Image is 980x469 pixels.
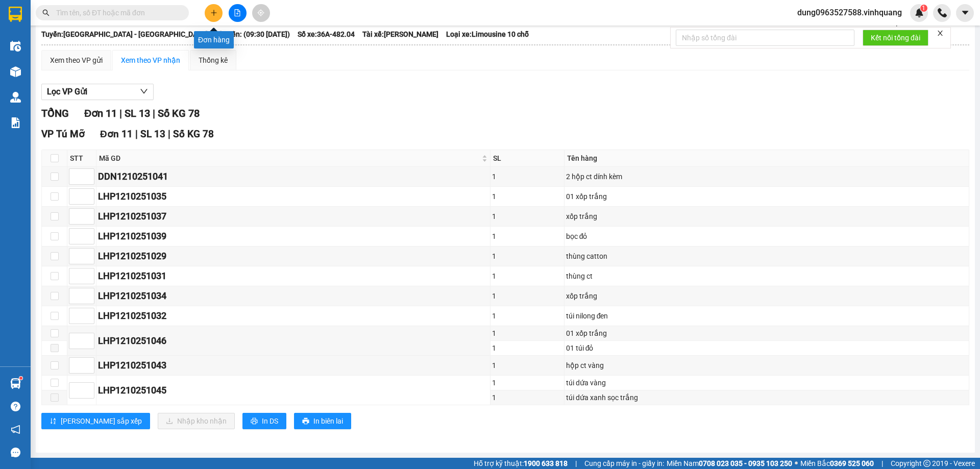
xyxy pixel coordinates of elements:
[566,290,967,302] div: xốp trắng
[96,266,491,286] td: LHP1210251031
[922,5,925,12] span: 1
[863,30,928,46] button: Kết nối tổng đài
[566,342,967,354] div: 01 túi đỏ
[121,55,180,66] div: Xem theo VP nhận
[158,107,200,119] span: Số KG 78
[61,415,142,427] span: [PERSON_NAME] sắp xếp
[492,171,562,182] div: 1
[915,8,924,17] img: icon-new-feature
[492,251,562,262] div: 1
[98,309,488,323] div: LHP1210251032
[923,460,930,467] span: copyright
[257,9,264,16] span: aim
[96,167,491,187] td: DDN1210251041
[42,9,50,16] span: search
[492,342,562,354] div: 1
[961,8,970,17] span: caret-down
[302,417,309,426] span: printer
[96,207,491,227] td: LHP1210251037
[140,87,148,95] span: down
[10,66,21,77] img: warehouse-icon
[98,269,488,283] div: LHP1210251031
[800,458,874,469] span: Miền Bắc
[252,4,270,22] button: aim
[96,246,491,266] td: LHP1210251029
[11,402,20,411] span: question-circle
[98,289,488,303] div: LHP1210251034
[96,187,491,207] td: LHP1210251035
[566,310,967,322] div: túi nilong đen
[56,7,177,18] input: Tìm tên, số ĐT hoặc mã đơn
[871,32,920,43] span: Kết nối tổng đài
[492,377,562,388] div: 1
[168,128,170,140] span: |
[446,29,529,40] span: Loại xe: Limousine 10 chỗ
[9,7,22,22] img: logo-vxr
[199,55,228,66] div: Thống kê
[667,458,792,469] span: Miền Nam
[84,107,117,119] span: Đơn 11
[830,459,874,467] strong: 0369 525 060
[10,92,21,103] img: warehouse-icon
[294,413,351,429] button: printerIn biên lai
[119,107,122,119] span: |
[100,128,133,140] span: Đơn 11
[41,413,150,429] button: sort-ascending[PERSON_NAME] sắp xếp
[153,107,155,119] span: |
[565,150,969,167] th: Tên hàng
[937,30,944,37] span: close
[491,150,565,167] th: SL
[566,377,967,388] div: túi dứa vàng
[362,29,438,40] span: Tài xế: [PERSON_NAME]
[11,425,20,434] span: notification
[234,9,241,16] span: file-add
[98,189,488,204] div: LHP1210251035
[205,4,223,22] button: plus
[173,128,214,140] span: Số KG 78
[98,249,488,263] div: LHP1210251029
[474,458,568,469] span: Hỗ trợ kỹ thuật:
[492,191,562,202] div: 1
[96,376,491,405] td: LHP1210251045
[158,413,235,429] button: downloadNhập kho nhận
[566,270,967,282] div: thùng ct
[251,417,258,426] span: printer
[96,356,491,376] td: LHP1210251043
[566,251,967,262] div: thùng catton
[10,117,21,128] img: solution-icon
[98,383,488,398] div: LHP1210251045
[210,9,217,16] span: plus
[98,209,488,224] div: LHP1210251037
[11,448,20,457] span: message
[566,191,967,202] div: 01 xốp trắng
[96,286,491,306] td: LHP1210251034
[19,377,22,380] sup: 1
[10,378,21,389] img: warehouse-icon
[98,169,488,184] div: DDN1210251041
[298,29,355,40] span: Số xe: 36A-482.04
[98,229,488,243] div: LHP1210251039
[215,29,290,40] span: Chuyến: (09:30 [DATE])
[135,128,138,140] span: |
[140,128,165,140] span: SL 13
[789,6,910,19] span: dung0963527588.vinhquang
[492,231,562,242] div: 1
[575,458,577,469] span: |
[41,107,69,119] span: TỔNG
[492,211,562,222] div: 1
[566,171,967,182] div: 2 hộp ct dính kèm
[98,334,488,348] div: LHP1210251046
[881,458,883,469] span: |
[584,458,664,469] span: Cung cấp máy in - giấy in:
[96,227,491,246] td: LHP1210251039
[67,150,96,167] th: STT
[566,360,967,371] div: hộp ct vàng
[492,392,562,403] div: 1
[920,5,927,12] sup: 1
[41,128,85,140] span: VP Tú Mỡ
[566,231,967,242] div: bọc đỏ
[41,30,208,38] b: Tuyến: [GEOGRAPHIC_DATA] - [GEOGRAPHIC_DATA]
[524,459,568,467] strong: 1900 633 818
[262,415,278,427] span: In DS
[242,413,286,429] button: printerIn DS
